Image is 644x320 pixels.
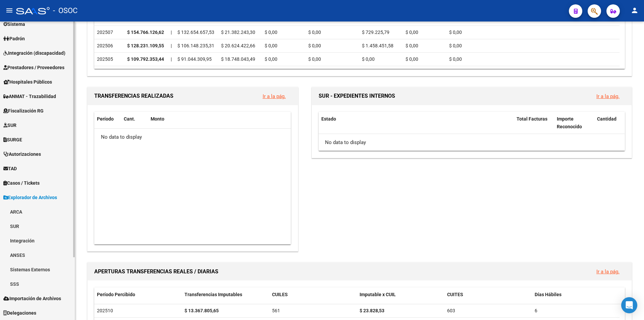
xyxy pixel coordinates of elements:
span: Explorador de Archivos [3,194,57,201]
span: $ 0,00 [265,56,277,62]
span: 6 [535,308,537,313]
span: SUR - EXPEDIENTES INTERNOS [319,93,395,99]
span: Padrón [3,35,25,42]
span: $ 0,00 [265,43,277,48]
span: $ 21.382.243,30 [221,30,255,35]
span: ANMAT - Trazabilidad [3,93,56,100]
div: 202506 [97,42,122,50]
span: $ 20.624.422,66 [221,43,255,48]
span: $ 0,00 [449,30,462,35]
span: | [171,30,172,35]
span: 202510 [97,308,113,313]
span: - OSOC [53,3,77,18]
span: Integración (discapacidad) [3,49,65,57]
span: CUITES [447,292,463,297]
datatable-header-cell: Días Hábiles [532,287,620,302]
strong: $ 13.367.805,65 [184,308,219,313]
span: $ 0,00 [449,56,462,62]
span: TRANSFERENCIAS REALIZADAS [94,93,173,99]
span: $ 0,00 [449,43,462,48]
span: $ 132.654.657,53 [177,30,214,35]
span: $ 0,00 [406,43,418,48]
span: Período Percibido [97,292,135,297]
span: Estado [321,116,336,122]
datatable-header-cell: CUILES [269,287,357,302]
span: $ 0,00 [406,30,418,35]
span: SUR [3,122,16,129]
datatable-header-cell: Total Facturas [514,112,554,134]
button: Ir a la pág. [257,90,291,102]
strong: $ 109.792.353,44 [127,56,164,62]
span: Prestadores / Proveedores [3,64,64,71]
span: $ 0,00 [362,56,375,62]
span: Monto [151,116,164,122]
span: Cant. [124,116,135,122]
span: Casos / Tickets [3,179,40,187]
span: Días Hábiles [535,292,561,297]
span: $ 729.225,79 [362,30,389,35]
span: SURGE [3,136,22,143]
datatable-header-cell: Estado [319,112,514,134]
div: Open Intercom Messenger [621,297,637,313]
span: $ 0,00 [308,30,321,35]
span: Delegaciones [3,309,36,317]
span: Cantidad [597,116,616,122]
mat-icon: menu [5,6,13,14]
span: TAD [3,165,17,172]
span: Sistema [3,20,25,28]
datatable-header-cell: Cant. [121,112,148,126]
a: Ir a la pág. [596,93,620,99]
div: 202505 [97,55,122,63]
span: Transferencias Imputables [184,292,242,297]
span: $ 18.748.043,49 [221,56,255,62]
div: No data to display [94,129,291,145]
span: APERTURAS TRANSFERENCIAS REALES / DIARIAS [94,268,218,275]
span: Importación de Archivos [3,295,61,302]
span: Imputable x CUIL [360,292,396,297]
span: $ 91.044.309,95 [177,56,212,62]
span: $ 1.458.451,58 [362,43,393,48]
mat-icon: person [631,6,639,14]
span: 603 [447,308,455,313]
div: No data to display [319,134,625,151]
strong: $ 154.766.126,62 [127,30,164,35]
span: $ 106.148.235,31 [177,43,214,48]
datatable-header-cell: Período Percibido [94,287,182,302]
strong: $ 128.231.109,55 [127,43,164,48]
span: | [171,56,172,62]
span: $ 0,00 [265,30,277,35]
datatable-header-cell: Cantidad [594,112,625,134]
datatable-header-cell: Importe Reconocido [554,112,594,134]
a: Ir a la pág. [263,93,286,99]
button: Ir a la pág. [591,90,625,102]
datatable-header-cell: Imputable x CUIL [357,287,444,302]
span: 561 [272,308,280,313]
span: CUILES [272,292,288,297]
span: Total Facturas [517,116,547,122]
div: 202507 [97,29,122,36]
span: $ 0,00 [406,56,418,62]
datatable-header-cell: Período [94,112,121,126]
span: Fiscalización RG [3,107,44,115]
button: Ir a la pág. [591,265,625,278]
strong: $ 23.828,53 [360,308,384,313]
a: Ir a la pág. [596,269,620,275]
span: Autorizaciones [3,150,41,158]
span: | [171,43,172,48]
span: $ 0,00 [308,43,321,48]
span: Período [97,116,114,122]
datatable-header-cell: CUITES [444,287,532,302]
span: Importe Reconocido [557,116,582,129]
datatable-header-cell: Transferencias Imputables [182,287,269,302]
span: $ 0,00 [308,56,321,62]
datatable-header-cell: Monto [148,112,286,126]
span: Hospitales Públicos [3,78,52,86]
